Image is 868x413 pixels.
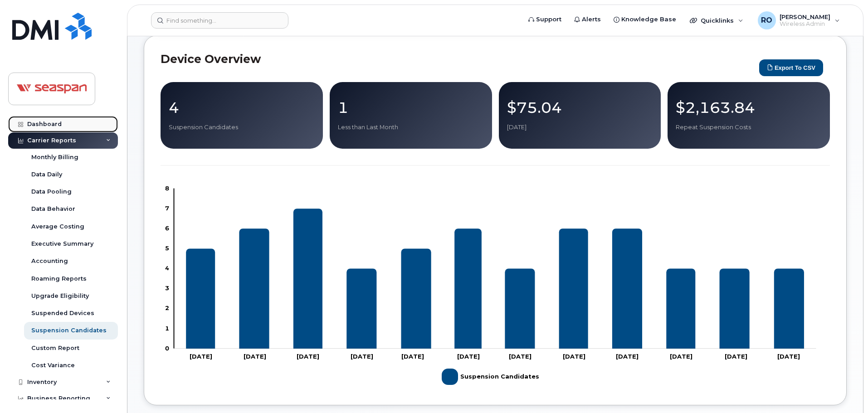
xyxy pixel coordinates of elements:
tspan: [DATE] [297,353,319,360]
span: Alerts [582,15,601,24]
span: RO [761,15,772,26]
g: Chart [165,185,816,389]
tspan: [DATE] [509,353,532,360]
tspan: 8 [165,185,169,192]
tspan: 1 [165,325,169,332]
tspan: [DATE] [725,353,747,360]
p: $75.04 [507,99,653,116]
span: Support [536,15,561,24]
a: Support [522,10,568,29]
tspan: [DATE] [351,353,373,360]
div: Ryan Osborn [751,11,846,29]
tspan: 6 [165,224,169,232]
tspan: 5 [165,244,169,252]
p: 1 [338,99,484,116]
span: Quicklinks [701,17,734,24]
tspan: 4 [165,264,169,272]
p: $2,163.84 [676,99,822,116]
tspan: [DATE] [616,353,639,360]
tspan: 7 [165,204,169,212]
tspan: 0 [165,345,169,352]
button: Export to CSV [759,59,823,76]
tspan: 3 [165,284,169,292]
span: Wireless Admin [780,20,830,28]
tspan: 2 [165,305,169,312]
p: Repeat Suspension Costs [676,123,822,131]
tspan: [DATE] [190,353,212,360]
tspan: [DATE] [777,353,800,360]
span: Knowledge Base [621,15,676,24]
p: 4 [169,99,315,116]
p: [DATE] [507,123,653,131]
p: Less than Last Month [338,123,484,131]
a: Alerts [568,10,607,29]
tspan: [DATE] [401,353,424,360]
h2: Device Overview [161,52,755,66]
g: Suspension Candidates [442,365,539,389]
tspan: [DATE] [670,353,692,360]
tspan: [DATE] [563,353,585,360]
a: Knowledge Base [607,10,683,29]
p: Suspension Candidates [169,123,315,131]
g: Legend [442,365,539,389]
g: Suspension Candidates [186,209,804,349]
span: [PERSON_NAME] [780,13,830,20]
tspan: [DATE] [457,353,480,360]
tspan: [DATE] [244,353,266,360]
div: Quicklinks [683,11,750,29]
input: Find something... [151,12,288,29]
